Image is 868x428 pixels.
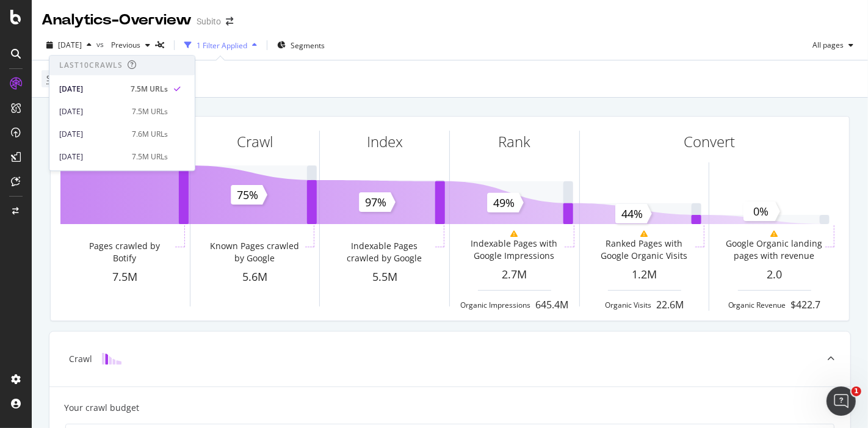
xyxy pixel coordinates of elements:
[132,151,168,162] div: 7.5M URLs
[106,35,155,55] button: Previous
[76,240,173,264] div: Pages crawled by Botify
[132,129,168,140] div: 7.6M URLs
[42,10,192,31] div: Analytics - Overview
[367,131,403,152] div: Index
[206,240,303,264] div: Known Pages crawled by Google
[852,386,861,396] span: 1
[826,386,856,416] iframe: Intercom live chat
[96,39,106,49] span: vs
[272,35,330,55] button: Segments
[59,106,125,117] div: [DATE]
[197,40,247,51] div: 1 Filter Applied
[450,267,579,283] div: 2.7M
[132,106,168,117] div: 7.5M URLs
[460,300,530,310] div: Organic Impressions
[197,15,221,27] div: Subito
[291,40,325,51] span: Segments
[58,40,82,50] span: 2025 Oct. 3rd
[102,353,121,365] img: block-icon
[42,35,96,55] button: [DATE]
[106,40,140,50] span: Previous
[131,84,168,95] div: 7.5M URLs
[320,269,449,285] div: 5.5M
[237,131,273,152] div: Crawl
[498,131,530,152] div: Rank
[59,151,125,162] div: [DATE]
[336,240,433,264] div: Indexable Pages crawled by Google
[64,402,139,414] div: Your crawl budget
[59,129,125,140] div: [DATE]
[59,84,123,95] div: [DATE]
[226,17,233,26] div: arrow-right-arrow-left
[808,40,844,50] span: All pages
[60,269,190,285] div: 7.5M
[69,353,92,365] div: Crawl
[179,35,262,55] button: 1 Filter Applied
[808,35,858,55] button: All pages
[190,269,320,285] div: 5.6M
[46,73,89,84] span: Search Type
[535,298,568,312] div: 645.4M
[59,60,123,71] div: Last 10 Crawls
[466,238,562,262] div: Indexable Pages with Google Impressions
